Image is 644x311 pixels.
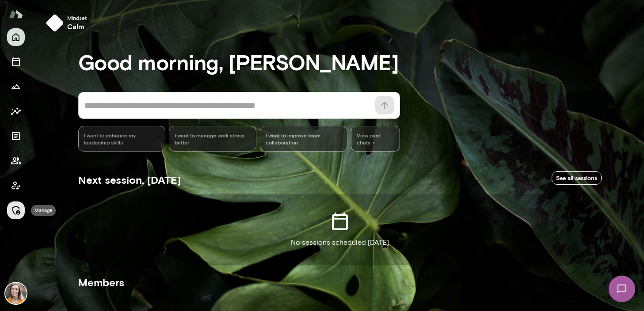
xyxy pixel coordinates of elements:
h5: Next session, [DATE] [78,173,181,187]
div: I want to manage work stress better [169,126,256,152]
h5: Members [78,275,602,289]
div: I want to improve team collaboration [260,126,347,152]
img: mindset [46,14,64,32]
button: Home [7,28,25,46]
button: Documents [7,127,25,145]
button: Members [7,152,25,170]
span: I want to manage work stress better [175,132,251,146]
span: I want to improve team collaboration [266,132,342,146]
img: Mento [9,6,23,23]
div: Manage [31,205,56,216]
button: Manage [7,201,25,219]
p: No sessions scheduled [DATE] [291,237,389,248]
a: See all sessions [552,171,602,185]
span: View past chats -> [351,126,400,152]
button: Insights [7,102,25,120]
button: Sessions [7,53,25,71]
div: I want to enhance my leadership skills [78,126,166,152]
h6: calm [67,21,87,32]
button: Client app [7,177,25,194]
span: Mindset [67,14,87,21]
button: Mindsetcalm [42,11,94,35]
button: Growth Plan [7,78,25,95]
img: Carrie Kelly [5,283,27,304]
span: I want to enhance my leadership skills [84,132,160,146]
h3: Good morning, [PERSON_NAME] [78,49,602,74]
